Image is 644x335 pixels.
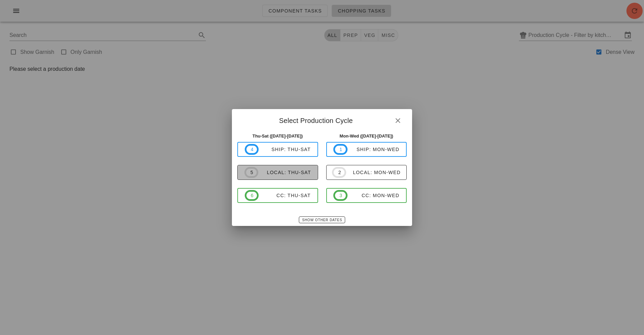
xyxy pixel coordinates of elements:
button: 5local: Thu-Sat [237,165,318,180]
span: Show Other Dates [302,218,342,222]
button: 6CC: Thu-Sat [237,188,318,203]
span: 2 [338,169,340,176]
div: ship: Thu-Sat [259,147,311,152]
span: 5 [250,169,253,176]
div: Select Production Cycle [232,109,412,130]
div: ship: Mon-Wed [348,147,400,152]
div: CC: Mon-Wed [348,193,400,198]
button: 1ship: Mon-Wed [326,142,407,157]
span: 3 [339,192,342,199]
button: 2local: Mon-Wed [326,165,407,180]
button: 4ship: Thu-Sat [237,142,318,157]
div: CC: Thu-Sat [259,193,311,198]
span: 1 [339,146,342,153]
div: local: Thu-Sat [258,170,311,175]
button: 3CC: Mon-Wed [326,188,407,203]
span: 6 [251,192,253,199]
button: Show Other Dates [299,216,345,223]
strong: Mon-Wed ([DATE]-[DATE]) [340,133,393,139]
div: local: Mon-Wed [346,170,401,175]
span: 4 [251,146,253,153]
strong: Thu-Sat ([DATE]-[DATE]) [253,133,303,139]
